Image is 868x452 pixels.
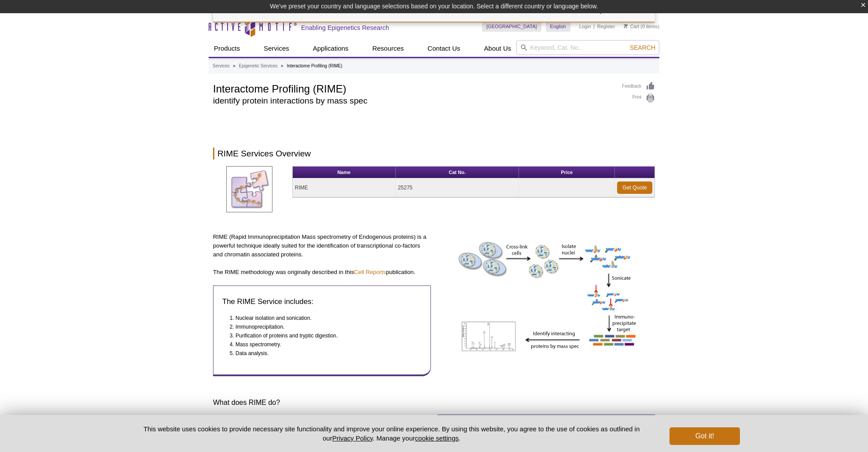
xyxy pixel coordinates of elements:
[354,269,386,275] a: Cell Reports
[235,340,414,349] li: Mass spectrometry.
[332,434,373,442] a: Privacy Policy
[258,40,294,57] a: Services
[415,434,459,442] button: cookie settings
[222,296,422,307] h3: The RIME Service includes:
[239,62,277,70] a: Epigenetic Services
[597,23,615,30] a: Register
[546,21,570,32] a: English
[301,24,389,32] h2: Enabling Epigenetics Research
[213,397,655,408] h3: What does RIME do?
[422,40,465,57] a: Contact Us
[617,182,652,194] a: Get Quote
[209,40,245,57] a: Products
[630,44,655,51] span: Search
[516,40,659,55] input: Keyword, Cat. No.
[235,314,414,322] li: Nuclear isolation and sonication.
[281,63,283,68] li: »
[293,167,396,178] th: Name
[233,63,235,68] li: »
[287,63,342,68] li: Interactome Profiling (RIME)
[593,21,595,32] li: |
[235,349,414,358] li: Data analysis.
[479,40,517,57] a: About Us
[452,233,640,364] img: RIME Method
[579,23,591,30] a: Login
[519,167,615,178] th: Price
[128,424,655,443] p: This website uses cookies to provide necessary site functionality and improve your online experie...
[213,148,655,159] h2: RIME Services Overview
[213,268,431,277] p: The RIME methodology was originally described in this publication.
[367,40,409,57] a: Resources
[482,21,541,32] a: [GEOGRAPHIC_DATA]
[622,82,655,91] a: Feedback
[213,82,613,95] h1: Interactome Profiling (RIME)
[308,40,354,57] a: Applications
[235,322,414,331] li: Immunoprecipitation.
[624,21,659,32] li: (0 items)
[627,44,658,52] button: Search
[293,178,396,197] td: RIME
[396,167,519,178] th: Cat No.
[235,331,414,340] li: Purification of proteins and tryptic digestion.
[669,427,740,445] button: Got it!
[396,178,519,197] td: 25275
[624,23,639,30] a: Cart
[213,233,431,259] p: RIME (Rapid Immunoprecipitation Mass spectrometry of Endogenous proteins) is a powerful technique...
[624,24,628,28] img: Your Cart
[213,97,613,105] h2: identify protein interactions by mass spec
[226,166,272,212] img: RIME Service
[213,62,229,70] a: Services
[622,93,655,103] a: Print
